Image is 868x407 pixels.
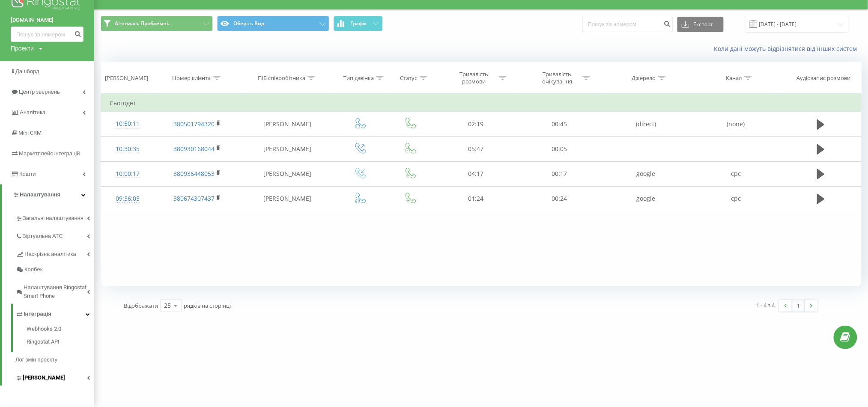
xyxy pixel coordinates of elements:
div: ПІБ співробітника [258,74,305,82]
div: Джерело [632,74,656,82]
div: Аудіозапис розмови [797,74,851,82]
td: cpc [691,186,781,211]
a: Наскрізна аналітика [15,244,94,262]
button: AI-аналіз. Проблемні... [101,16,213,31]
td: (direct) [601,112,691,137]
div: 10:30:35 [110,141,146,157]
a: [PERSON_NAME] [15,368,94,386]
a: Ringostat API [27,336,94,346]
a: 380936448053 [173,169,215,178]
button: Оберіть Вид [217,16,329,31]
td: [PERSON_NAME] [241,137,334,161]
td: (none) [691,112,781,137]
span: Дашборд [15,68,39,74]
td: 04:17 [434,161,518,186]
a: Налаштування [2,184,94,205]
td: 00:24 [518,186,601,211]
div: 10:50:11 [110,116,146,132]
a: Налаштування Ringostat Smart Phone [15,277,94,304]
a: Коли дані можуть відрізнятися вiд інших систем [714,45,862,53]
a: Віртуальна АТС [15,226,94,244]
div: Статус [400,74,418,82]
span: Наскрізна аналітика [24,250,76,258]
td: google [601,186,691,211]
td: 01:24 [434,186,518,211]
a: Загальні налаштування [15,208,94,226]
span: Аналiтика [20,109,45,116]
div: 09:36:05 [110,190,146,207]
div: 10:00:17 [110,166,146,182]
td: 02:19 [434,112,518,137]
div: Тип дзвінка [343,74,374,82]
a: 380674307437 [173,194,215,202]
span: [PERSON_NAME] [23,374,65,382]
a: 1 [792,300,805,312]
a: 380930168044 [173,145,215,153]
span: рядків на сторінці [184,302,231,309]
a: 380501794320 [173,120,215,128]
span: Webhooks 2.0 [27,325,61,333]
td: cpc [691,161,781,186]
a: Інтеграція [15,304,94,322]
div: Тривалість розмови [451,71,497,85]
span: Налаштування [20,191,60,198]
input: Пошук за номером [582,17,673,32]
td: google [601,161,691,186]
button: Графік [334,16,383,31]
div: Канал [726,74,742,82]
span: AI-аналіз. Проблемні... [115,20,172,27]
a: Лог змін проєкту [15,352,94,368]
span: Mini CRM [18,130,42,136]
td: 00:45 [518,112,601,137]
div: Тривалість очікування [534,71,580,85]
span: Налаштування Ringostat Smart Phone [24,283,87,300]
td: 00:17 [518,161,601,186]
a: Колбек [15,262,94,277]
span: Лог змін проєкту [15,356,57,364]
div: [PERSON_NAME] [105,74,148,82]
span: Колбек [24,265,42,274]
button: Експорт [677,17,724,32]
div: 25 [164,301,171,310]
td: [PERSON_NAME] [241,112,334,137]
td: 00:05 [518,137,601,161]
a: Webhooks 2.0 [27,325,94,336]
input: Пошук за номером [11,27,84,42]
span: Відображати [124,302,158,309]
span: Загальні налаштування [23,214,84,223]
span: Віртуальна АТС [22,232,63,241]
td: 05:47 [434,137,518,161]
td: [PERSON_NAME] [241,186,334,211]
span: Ringostat API [27,338,60,346]
span: Графік [350,21,367,27]
div: 1 - 4 з 4 [757,301,775,309]
div: Проекти [11,44,34,53]
td: [PERSON_NAME] [241,161,334,186]
span: Інтеграція [24,310,51,318]
div: Номер клієнта [172,74,211,82]
a: [DOMAIN_NAME] [11,16,84,24]
span: Кошти [19,171,36,177]
td: Сьогодні [101,95,862,112]
span: Центр звернень [19,89,60,95]
span: Маркетплейс інтеграцій [19,150,80,157]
